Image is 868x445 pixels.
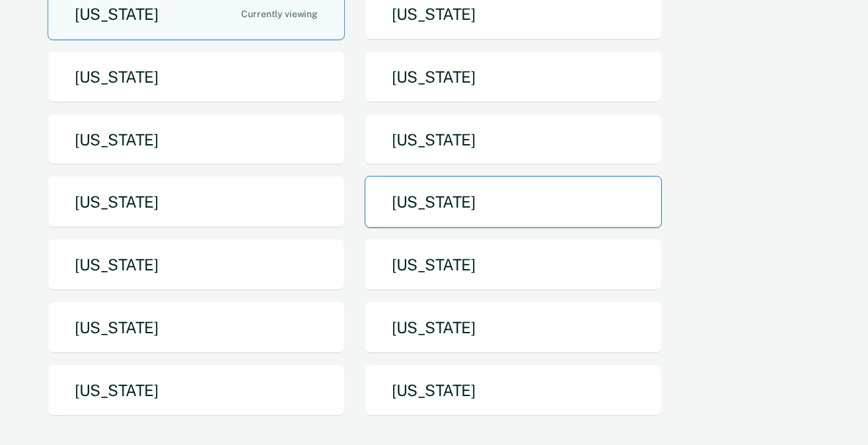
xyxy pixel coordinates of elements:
button: [US_STATE] [48,364,345,417]
button: [US_STATE] [48,114,345,166]
button: [US_STATE] [48,302,345,354]
button: [US_STATE] [365,239,662,291]
button: [US_STATE] [365,302,662,354]
button: [US_STATE] [365,114,662,166]
button: [US_STATE] [365,176,662,228]
button: [US_STATE] [365,51,662,103]
button: [US_STATE] [48,239,345,291]
button: [US_STATE] [48,176,345,228]
button: [US_STATE] [365,364,662,417]
button: [US_STATE] [48,51,345,103]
